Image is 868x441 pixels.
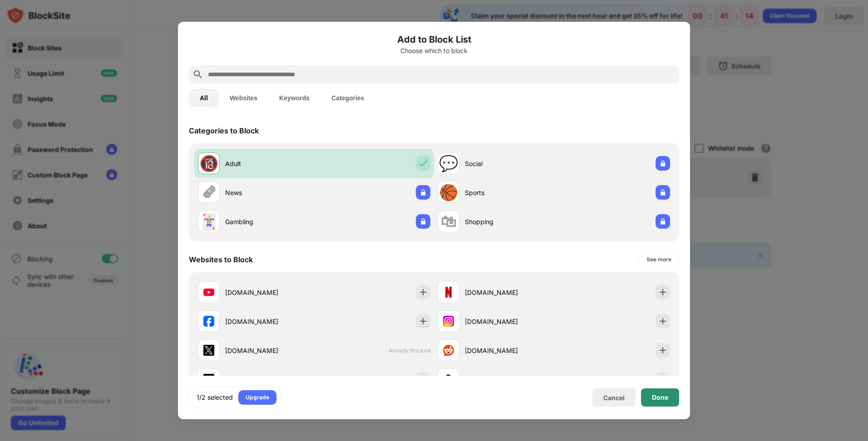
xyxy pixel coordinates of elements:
div: 💬 [439,154,458,173]
div: Gambling [225,217,314,226]
div: 🔞 [199,154,218,173]
div: Adult [225,159,314,168]
div: [DOMAIN_NAME] [465,346,554,355]
div: 🃏 [199,212,218,231]
div: [DOMAIN_NAME] [225,346,314,355]
img: favicons [203,287,214,298]
button: All [189,89,219,107]
div: [DOMAIN_NAME] [225,288,314,297]
div: Choose which to block [189,47,679,54]
div: Websites to Block [189,255,253,264]
div: 🛍 [441,212,456,231]
img: search.svg [192,69,203,80]
div: Sports [465,188,554,197]
button: Websites [219,89,268,107]
img: favicons [203,345,214,356]
div: [DOMAIN_NAME] [465,375,554,384]
div: Categories to Block [189,126,259,135]
div: Upgrade [246,393,269,402]
div: Social [465,159,554,168]
img: favicons [443,345,454,356]
div: [DOMAIN_NAME] [225,375,314,384]
div: 🗞 [201,183,217,202]
div: [DOMAIN_NAME] [465,317,554,326]
div: Shopping [465,217,554,226]
img: favicons [203,316,214,327]
div: [DOMAIN_NAME] [225,317,314,326]
div: Cancel [603,394,625,402]
img: favicons [443,287,454,298]
div: 1/2 selected [197,393,233,402]
img: favicons [443,374,454,385]
button: Categories [321,89,375,107]
div: [DOMAIN_NAME] [465,288,554,297]
div: 🏀 [439,183,458,202]
div: See more [646,255,671,264]
div: Done [652,394,668,401]
img: favicons [443,316,454,327]
button: Keywords [268,89,321,107]
img: favicons [203,374,214,385]
h6: Add to Block List [189,33,679,46]
span: Already blocked [389,347,430,354]
div: News [225,188,314,197]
